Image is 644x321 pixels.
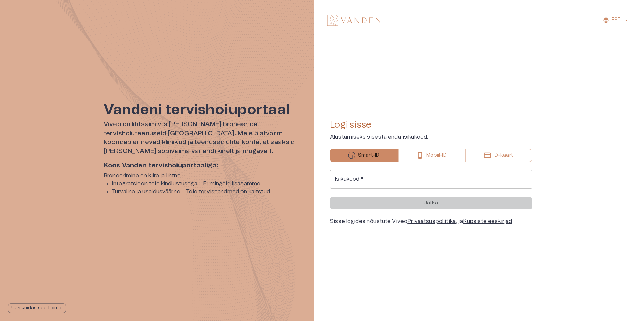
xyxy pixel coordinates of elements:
[358,152,379,159] p: Smart-ID
[11,305,63,312] p: Uuri kuidas see toimib
[426,152,446,159] p: Mobiil-ID
[407,219,456,224] a: Privaatsuspoliitika
[330,149,398,162] button: Smart-ID
[330,133,532,141] p: Alustamiseks sisesta enda isikukood.
[612,16,621,24] p: EST
[602,15,631,25] button: EST
[8,303,66,313] button: Uuri kuidas see toimib
[330,217,532,225] div: Sisse logides nõustute Viveo , ja
[466,149,532,162] button: ID-kaart
[463,219,512,224] a: Küpsiste eeskirjad
[398,149,465,162] button: Mobiil-ID
[494,152,513,159] p: ID-kaart
[330,119,532,130] h4: Logi sisse
[327,15,380,26] img: Vanden logo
